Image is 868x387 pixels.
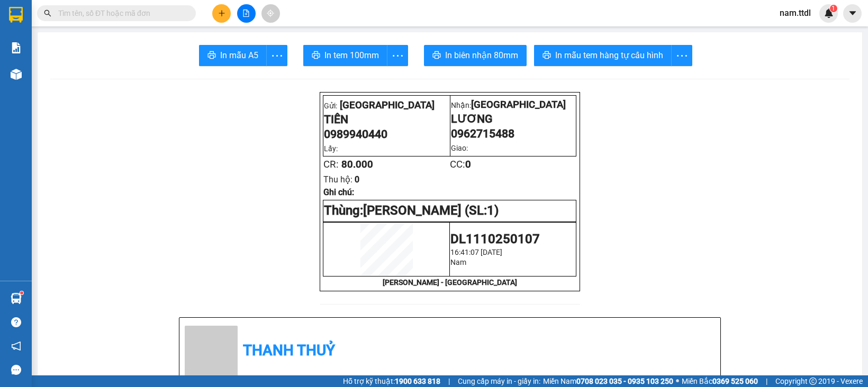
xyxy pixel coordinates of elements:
[324,203,363,218] span: Thùng:
[11,293,22,304] img: warehouse-icon
[534,45,672,66] button: printerIn mẫu tem hàng tự cấu hình
[324,98,449,111] p: Gửi:
[324,49,379,62] span: In tem 100mm
[712,377,758,385] strong: 0369 525 060
[831,5,835,12] span: 1
[387,45,408,66] button: more
[542,51,551,61] span: printer
[830,5,837,12] sup: 1
[11,42,22,53] img: solution-icon
[267,10,274,17] span: aim
[341,159,373,170] span: 80.000
[451,112,493,125] span: LƯƠNG
[387,49,408,62] span: more
[261,4,280,23] button: aim
[220,49,258,62] span: In mẫu A5
[340,99,435,111] span: [GEOGRAPHIC_DATA]
[363,203,499,218] span: [PERSON_NAME] (SL:
[682,375,758,387] span: Miền Bắc
[343,375,440,387] span: Hỗ trợ kỹ thuật:
[487,203,499,218] span: 1)
[207,51,216,61] span: printer
[448,375,450,387] span: |
[432,51,441,61] span: printer
[355,174,359,185] span: 0
[58,7,183,19] input: Tìm tên, số ĐT hoặc mã đơn
[324,127,387,141] span: 0989940440
[11,69,22,80] img: warehouse-icon
[445,49,518,62] span: In biên nhận 80mm
[809,377,817,385] span: copyright
[267,49,287,62] span: more
[383,278,517,287] strong: [PERSON_NAME] - [GEOGRAPHIC_DATA]
[766,375,767,387] span: |
[44,10,51,17] span: search
[395,377,440,385] strong: 1900 633 818
[242,10,250,17] span: file-add
[303,45,387,66] button: printerIn tem 100mm
[266,45,287,66] button: more
[843,4,862,23] button: caret-down
[243,342,335,359] b: Thanh Thuỷ
[576,377,673,385] strong: 0708 023 035 - 0935 103 250
[450,159,471,170] span: CC:
[324,113,348,126] span: TIÊN
[312,51,320,61] span: printer
[451,127,514,140] span: 0962715488
[424,45,527,66] button: printerIn biên nhận 80mm
[218,10,225,17] span: plus
[323,174,352,185] span: Thu hộ:
[11,317,21,327] span: question-circle
[323,187,354,197] span: Ghi chú:
[212,4,231,23] button: plus
[543,375,673,387] span: Miền Nam
[824,8,834,18] img: icon-new-feature
[771,6,819,20] span: nam.ttdl
[450,248,502,256] span: 16:41:07 [DATE]
[11,365,21,375] span: message
[323,159,339,170] span: CR:
[199,45,267,66] button: printerIn mẫu A5
[451,144,468,152] span: Giao:
[848,8,857,18] span: caret-down
[671,45,692,66] button: more
[450,258,466,266] span: Nam
[471,99,566,110] span: [GEOGRAPHIC_DATA]
[324,144,338,153] span: Lấy:
[465,159,471,170] span: 0
[450,232,540,246] span: DL1110250107
[237,4,256,23] button: file-add
[451,99,576,110] p: Nhận:
[20,291,23,294] sup: 1
[555,49,663,62] span: In mẫu tem hàng tự cấu hình
[672,49,692,62] span: more
[11,341,21,351] span: notification
[458,375,540,387] span: Cung cấp máy in - giấy in:
[676,379,679,383] span: ⚪️
[9,7,23,23] img: logo-vxr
